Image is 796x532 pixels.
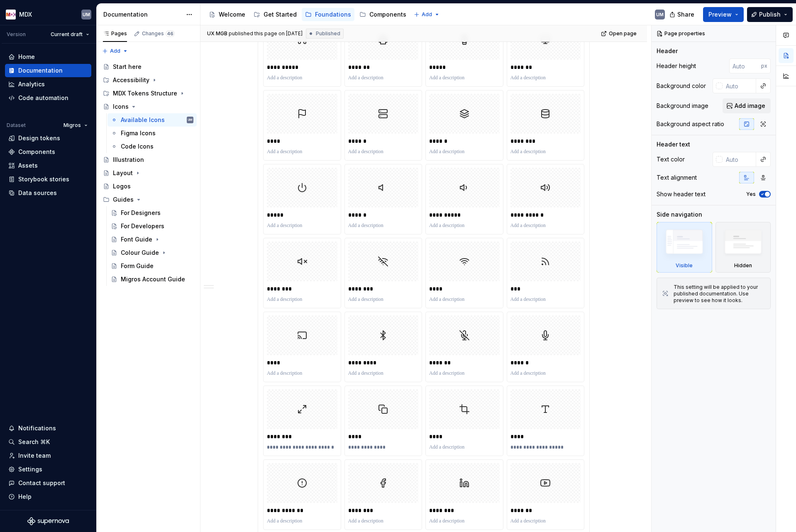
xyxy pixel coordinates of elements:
[18,438,50,446] div: Search ⌘K
[121,235,152,244] div: Font Guide
[121,209,161,217] div: For Designers
[107,220,197,233] a: For Developers
[103,30,127,37] div: Pages
[188,116,192,124] div: UM
[113,156,144,164] div: Illustration
[205,6,410,23] div: Page tree
[657,47,678,55] div: Header
[18,80,45,88] div: Analytics
[219,10,245,19] div: Welcome
[113,76,149,84] div: Accessibility
[100,73,197,87] div: Accessibility
[121,116,165,124] div: Available Icons
[5,145,91,159] a: Components
[113,63,142,71] div: Start here
[703,7,744,22] button: Preview
[715,222,771,273] div: Hidden
[609,30,637,37] span: Open page
[205,8,249,21] a: Welcome
[665,7,700,22] button: Share
[18,94,68,102] div: Code automation
[5,64,91,77] a: Documentation
[100,166,197,180] a: Layout
[18,175,69,183] div: Storybook stories
[18,161,38,170] div: Assets
[18,148,55,156] div: Components
[5,490,91,503] button: Help
[674,284,765,304] div: This setting will be applied to your published documentation. Use preview to see how it looks.
[316,30,340,37] span: Published
[422,11,432,18] span: Add
[5,422,91,435] button: Notifications
[166,30,175,37] span: 46
[19,10,32,19] div: MDX
[6,10,16,20] img: e41497f2-3305-4231-9db9-dd4d728291db.png
[657,190,706,198] div: Show header text
[113,89,177,98] div: MDX Tokens Structure
[83,11,90,18] div: UM
[657,120,724,128] div: Background aspect ratio
[729,59,761,73] input: Auto
[18,465,42,473] div: Settings
[100,153,197,166] a: Illustration
[107,140,197,153] a: Code Icons
[677,10,694,19] span: Share
[18,134,60,142] div: Design tokens
[100,60,197,73] a: Start here
[107,206,197,220] a: For Designers
[142,30,175,37] div: Changes
[27,517,69,525] a: Supernova Logo
[110,48,120,54] span: Add
[369,10,406,19] div: Components
[18,451,51,460] div: Invite team
[657,82,706,90] div: Background color
[107,246,197,259] a: Colour Guide
[723,152,756,167] input: Auto
[18,66,63,75] div: Documentation
[735,102,765,110] span: Add image
[121,142,154,151] div: Code Icons
[5,78,91,91] a: Analytics
[121,129,156,137] div: Figma Icons
[100,180,197,193] a: Logos
[759,10,781,19] span: Publish
[657,210,702,219] div: Side navigation
[121,249,159,257] div: Colour Guide
[100,87,197,100] div: MDX Tokens Structure
[5,173,91,186] a: Storybook stories
[5,435,91,449] button: Search ⌘K
[5,186,91,200] a: Data sources
[121,262,154,270] div: Form Guide
[121,222,164,230] div: For Developers
[47,29,93,40] button: Current draft
[5,476,91,490] button: Contact support
[723,78,756,93] input: Auto
[708,10,732,19] span: Preview
[113,195,134,204] div: Guides
[5,132,91,145] a: Design tokens
[734,262,752,269] div: Hidden
[18,493,32,501] div: Help
[7,122,26,129] div: Dataset
[746,191,756,198] label: Yes
[18,189,57,197] div: Data sources
[18,53,35,61] div: Home
[302,8,354,21] a: Foundations
[18,479,65,487] div: Contact support
[207,30,227,37] span: UX MGB
[356,8,410,21] a: Components
[107,113,197,127] a: Available IconsUM
[103,10,182,19] div: Documentation
[63,122,81,129] span: Migros
[107,259,197,273] a: Form Guide
[51,31,83,38] span: Current draft
[107,233,197,246] a: Font Guide
[598,28,640,39] a: Open page
[2,5,95,23] button: MDXUM
[100,60,197,286] div: Page tree
[657,140,690,149] div: Header text
[676,262,693,269] div: Visible
[121,275,185,283] div: Migros Account Guide
[315,10,351,19] div: Foundations
[5,159,91,172] a: Assets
